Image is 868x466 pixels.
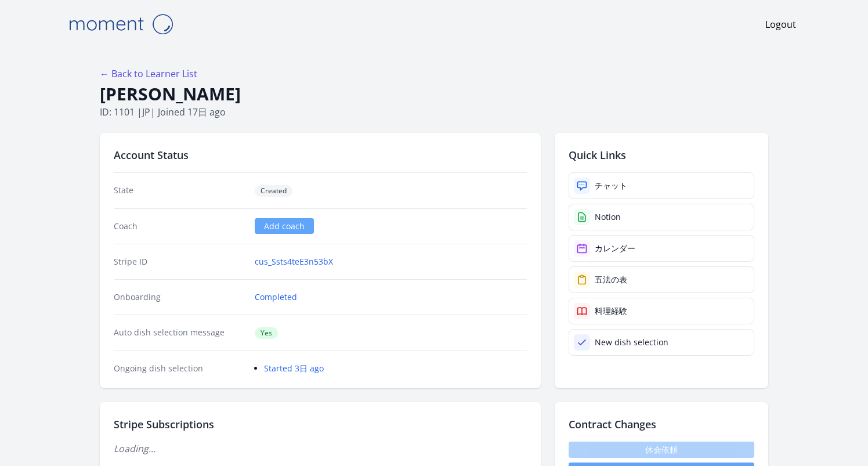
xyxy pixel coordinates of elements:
[114,416,527,432] h2: Stripe Subscriptions
[569,235,754,262] a: カレンダー
[255,256,333,268] a: cus_Ssts4teE3n53bX
[264,363,324,374] a: Started 3日 ago
[114,363,245,374] dt: Ongoing dish selection
[63,9,179,39] img: Moment
[114,291,245,303] dt: Onboarding
[595,305,627,317] div: 料理経験
[114,327,245,339] dt: Auto dish selection message
[255,218,314,234] a: Add coach
[114,256,245,268] dt: Stripe ID
[114,221,245,232] dt: Coach
[114,147,527,163] h2: Account Status
[255,291,297,303] a: Completed
[100,83,768,105] h1: [PERSON_NAME]
[114,185,245,197] dt: State
[100,67,197,80] a: ← Back to Learner List
[142,106,150,118] span: jp
[595,211,621,223] div: Notion
[569,266,754,293] a: 五法の表
[569,329,754,356] a: New dish selection
[569,147,754,163] h2: Quick Links
[595,243,635,254] div: カレンダー
[595,274,627,286] div: 五法の表
[114,442,527,456] p: Loading...
[569,172,754,199] a: チャット
[765,17,796,31] a: Logout
[100,105,768,119] p: ID: 1101 | | Joined 17日 ago
[569,204,754,230] a: Notion
[569,298,754,324] a: 料理経験
[255,185,292,197] span: Created
[595,337,668,348] div: New dish selection
[569,416,754,432] h2: Contract Changes
[569,442,754,458] span: 休会依頼
[255,327,278,339] span: Yes
[595,180,627,192] div: チャット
